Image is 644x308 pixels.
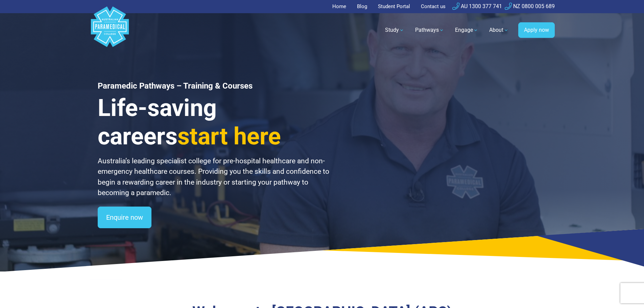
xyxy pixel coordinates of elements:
[505,3,555,9] a: NZ 0800 005 689
[452,3,502,9] a: AU 1300 377 741
[485,21,513,40] a: About
[451,21,482,40] a: Engage
[411,21,448,40] a: Pathways
[98,94,330,150] h3: Life-saving careers
[177,122,281,150] span: start here
[98,81,330,91] h1: Paramedic Pathways – Training & Courses
[98,156,330,198] p: Australia’s leading specialist college for pre-hospital healthcare and non-emergency healthcare c...
[90,13,130,47] a: Australian Paramedical College
[98,207,151,228] a: Enquire now
[381,21,408,40] a: Study
[518,22,555,38] a: Apply now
